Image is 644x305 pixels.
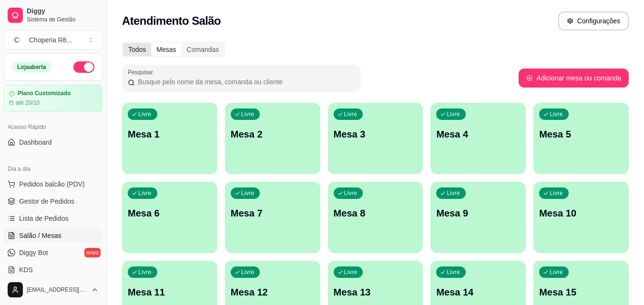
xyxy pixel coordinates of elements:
[550,268,563,276] p: Livre
[533,103,629,174] button: LivreMesa 5
[19,248,48,257] span: Diggy Bot
[29,35,72,45] div: Choperia R8 ...
[138,268,152,276] p: Livre
[328,182,423,253] button: LivreMesa 8
[241,189,255,197] p: Livre
[16,99,40,107] article: até 20/10
[519,69,629,88] button: Adicionar mesa ou comanda
[430,182,526,253] button: LivreMesa 9
[19,265,33,275] span: KDS
[539,128,623,141] p: Mesa 5
[436,285,520,299] p: Mesa 14
[436,128,520,141] p: Mesa 4
[27,7,99,16] span: Diggy
[344,268,358,276] p: Livre
[151,43,181,56] div: Mesas
[334,128,418,141] p: Mesa 3
[19,138,52,147] span: Dashboard
[533,182,629,253] button: LivreMesa 10
[550,189,563,197] p: Livre
[19,179,85,189] span: Pedidos balcão (PDV)
[539,285,623,299] p: Mesa 15
[4,262,102,277] a: KDS
[550,110,563,118] p: Livre
[123,43,151,56] div: Todos
[128,207,212,220] p: Mesa 6
[4,30,102,49] button: Select a team
[12,62,51,72] div: Loja aberta
[12,35,21,45] span: C
[447,189,460,197] p: Livre
[231,285,315,299] p: Mesa 12
[4,177,102,192] button: Pedidos balcão (PDV)
[4,278,102,301] button: [EMAIL_ADDRESS][DOMAIN_NAME]
[539,207,623,220] p: Mesa 10
[4,119,102,135] div: Acesso Rápido
[231,128,315,141] p: Mesa 2
[182,43,225,56] div: Comandas
[4,135,102,150] a: Dashboard
[241,110,255,118] p: Livre
[436,207,520,220] p: Mesa 9
[19,231,61,240] span: Salão / Mesas
[122,182,217,253] button: LivreMesa 6
[128,68,156,76] label: Pesquisar
[128,128,212,141] p: Mesa 1
[334,207,418,220] p: Mesa 8
[27,16,99,23] span: Sistema de Gestão
[447,268,460,276] p: Livre
[4,161,102,177] div: Dia a dia
[122,103,217,174] button: LivreMesa 1
[19,197,74,206] span: Gestor de Pedidos
[122,13,221,29] h2: Atendimento Salão
[4,228,102,243] a: Salão / Mesas
[241,268,255,276] p: Livre
[430,103,526,174] button: LivreMesa 4
[128,285,212,299] p: Mesa 11
[4,4,102,27] a: DiggySistema de Gestão
[18,90,71,97] article: Plano Customizado
[138,110,152,118] p: Livre
[4,245,102,260] a: Diggy Botnovo
[4,211,102,226] a: Lista de Pedidos
[225,103,320,174] button: LivreMesa 2
[19,214,69,223] span: Lista de Pedidos
[344,110,358,118] p: Livre
[138,189,152,197] p: Livre
[73,61,94,73] button: Alterar Status
[135,77,355,87] input: Pesquisar
[27,286,87,294] span: [EMAIL_ADDRESS][DOMAIN_NAME]
[231,207,315,220] p: Mesa 7
[225,182,320,253] button: LivreMesa 7
[4,85,102,112] a: Plano Customizadoaté 20/10
[334,285,418,299] p: Mesa 13
[4,194,102,209] a: Gestor de Pedidos
[447,110,460,118] p: Livre
[328,103,423,174] button: LivreMesa 3
[558,11,629,30] button: Configurações
[344,189,358,197] p: Livre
